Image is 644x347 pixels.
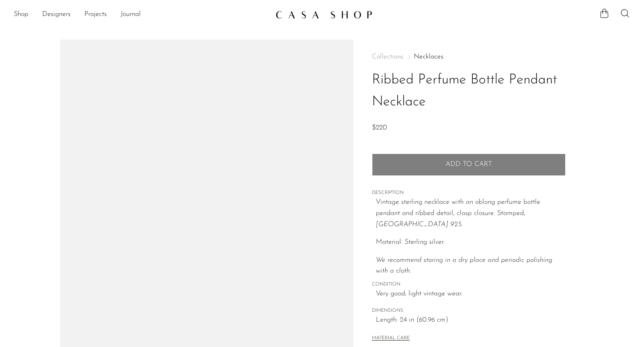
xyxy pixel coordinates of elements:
ul: NEW HEADER MENU [14,7,269,22]
a: Necklaces [414,53,443,60]
p: Vintage sterling necklace with an oblong perfume bottle pendant and ribbed detail, clasp closure.... [376,197,566,230]
h1: Ribbed Perfume Bottle Pendant Necklace [372,69,566,113]
span: Add to cart [446,160,492,169]
span: DESCRIPTION [372,189,566,197]
a: Projects [84,9,107,20]
nav: Breadcrumbs [372,53,566,60]
i: We recommend storing in a dry place and periodic polishing with a cloth. [376,257,552,275]
em: [GEOGRAPHIC_DATA] 925. [376,221,463,228]
button: MATERIAL CARE [372,335,410,342]
p: Material: Sterling silver. [376,237,566,248]
nav: Desktop navigation [14,7,269,22]
span: $220 [372,124,387,131]
span: Very good; light vintage wear. [376,289,566,300]
a: Shop [14,9,28,20]
span: DIMENSIONS [372,307,566,315]
a: Journal [121,9,141,20]
span: Length: 24 in (60.96 cm) [376,315,566,326]
span: Collections [372,53,403,60]
span: CONDITION [372,281,566,289]
button: Add to cart [372,154,566,176]
a: Designers [42,9,71,20]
